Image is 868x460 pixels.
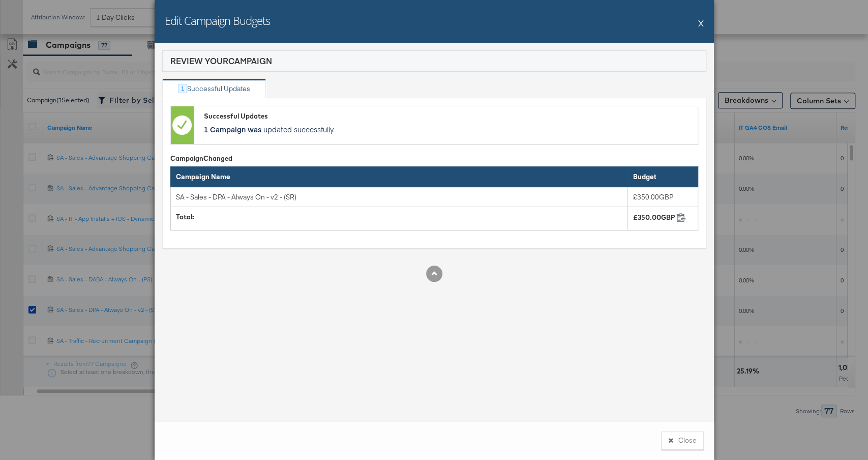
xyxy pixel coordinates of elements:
th: Campaign Name [170,167,627,187]
td: £350.00GBP [627,187,698,207]
div: Total: [176,212,622,222]
strong: 1 Campaign was [204,124,261,134]
div: Successful Updates [204,111,693,121]
div: Review Your Campaign [170,55,272,67]
button: X [698,13,704,33]
button: Close [661,432,704,450]
div: SA - Sales - DPA - Always On - v2 - (SR) [176,192,583,202]
p: updated successfully. [204,124,693,134]
div: Campaign Changed [170,154,698,163]
h2: Edit Campaign Budgets [165,13,270,28]
div: 1 [178,84,187,93]
div: Successful Updates [187,84,250,94]
div: £350.00GBP [633,213,675,222]
th: Budget [627,167,698,187]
